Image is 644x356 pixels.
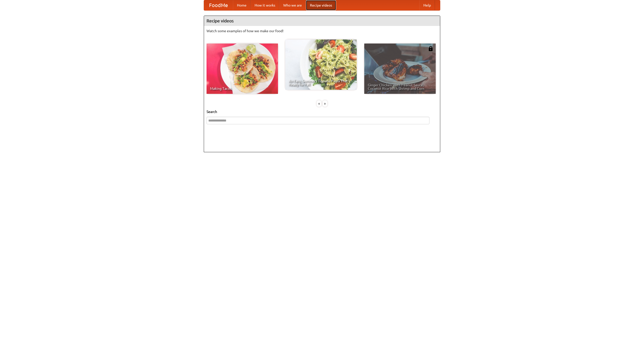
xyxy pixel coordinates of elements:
a: Who we are [279,0,306,10]
div: « [317,100,321,107]
a: Help [419,0,435,10]
a: How it works [251,0,279,10]
a: Making Tacos [207,44,278,94]
a: FoodMe [204,0,233,10]
a: An Easy, Summery Tomato Pasta That's Ready for Fall [285,39,357,90]
p: Watch some examples of how we make our food! [207,28,437,33]
h4: Recipe videos [204,16,440,26]
div: » [323,100,327,107]
span: Making Tacos [210,87,274,90]
span: An Easy, Summery Tomato Pasta That's Ready for Fall [289,79,353,86]
a: Home [233,0,251,10]
h5: Search [207,109,437,114]
a: Recipe videos [306,0,336,10]
img: 483408.png [428,46,433,51]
